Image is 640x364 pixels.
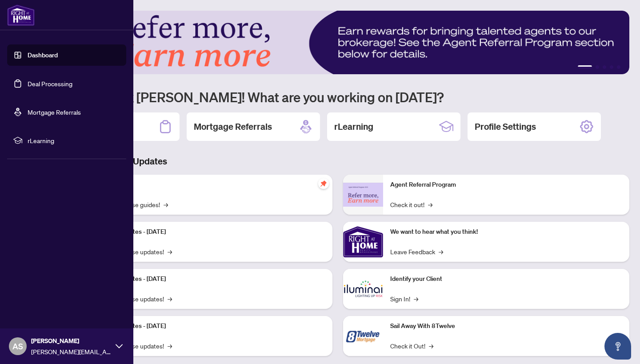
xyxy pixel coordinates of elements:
button: Open asap [604,333,631,360]
span: → [429,341,433,351]
img: Sail Away With 8Twelve [343,316,383,356]
p: Agent Referral Program [390,180,622,190]
a: Mortgage Referrals [28,108,81,116]
p: Platform Updates - [DATE] [93,274,325,284]
span: → [439,247,443,256]
p: Platform Updates - [DATE] [93,321,325,331]
h1: Welcome back [PERSON_NAME]! What are you working on [DATE]? [46,88,629,105]
a: Sign In!→ [390,294,418,304]
a: Deal Processing [28,80,72,88]
span: → [168,247,172,256]
h2: Mortgage Referrals [194,120,272,133]
img: Agent Referral Program [343,183,383,207]
h2: rLearning [334,120,373,133]
button: 5 [617,65,620,69]
p: Self-Help [93,180,325,190]
p: Sail Away With 8Twelve [390,321,622,331]
p: Identify your Client [390,274,622,284]
span: rLearning [28,136,120,145]
span: → [168,341,172,351]
span: AS [12,340,23,352]
button: 3 [603,65,606,69]
p: Platform Updates - [DATE] [93,227,325,237]
h3: Brokerage & Industry Updates [46,155,629,168]
span: → [414,294,418,304]
img: We want to hear what you think! [343,222,383,262]
a: Check it Out!→ [390,341,433,351]
span: [PERSON_NAME][EMAIL_ADDRESS][DOMAIN_NAME] [31,347,111,356]
img: Slide 0 [46,11,629,74]
span: → [164,200,168,209]
span: → [428,200,432,209]
h2: Profile Settings [475,120,536,133]
img: Identify your Client [343,269,383,309]
a: Dashboard [28,51,58,59]
button: 2 [596,65,599,69]
span: → [168,294,172,304]
a: Check it out!→ [390,200,432,209]
button: 4 [610,65,613,69]
span: [PERSON_NAME] [31,336,111,346]
p: We want to hear what you think! [390,227,622,237]
a: Leave Feedback→ [390,247,443,256]
img: logo [7,4,35,26]
span: pushpin [318,178,329,189]
button: 1 [578,65,592,69]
